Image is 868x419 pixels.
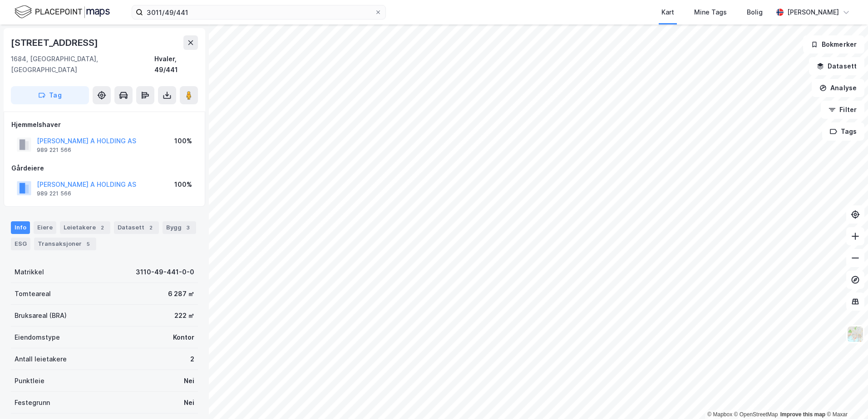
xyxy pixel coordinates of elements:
button: Tags [822,122,864,141]
div: Nei [184,375,194,386]
div: Nei [184,397,194,408]
div: 5 [84,239,93,248]
div: Kontor [173,332,194,343]
div: 2 [98,223,107,232]
div: Mine Tags [694,7,727,18]
div: Hvaler, 49/441 [154,54,198,75]
div: Gårdeiere [11,163,197,174]
div: Bygg [163,221,196,234]
div: Bruksareal (BRA) [15,310,67,321]
div: 989 221 566 [37,146,71,154]
button: Analyse [812,79,864,97]
input: Søk på adresse, matrikkel, gårdeiere, leietakere eller personer [143,5,375,19]
button: Filter [821,101,864,119]
div: 2 [146,223,155,232]
div: Kart [661,7,674,18]
div: [PERSON_NAME] [787,7,839,18]
div: [STREET_ADDRESS] [11,35,100,50]
div: Datasett [114,221,159,234]
img: logo.f888ab2527a4732fd821a326f86c7f29.svg [15,4,110,20]
div: Tomteareal [15,288,51,299]
a: Improve this map [780,411,825,418]
div: Leietakere [60,221,110,234]
div: Bolig [747,7,763,18]
div: 3 [183,223,192,232]
button: Datasett [809,57,864,75]
div: Eiendomstype [15,332,60,343]
iframe: Chat Widget [823,375,868,419]
img: Z [847,326,864,343]
div: Transaksjoner [34,238,96,250]
div: 1684, [GEOGRAPHIC_DATA], [GEOGRAPHIC_DATA] [11,54,154,75]
div: Festegrunn [15,397,50,408]
div: 3110-49-441-0-0 [136,267,194,278]
div: 100% [174,179,192,190]
button: Bokmerker [803,35,864,54]
div: 2 [190,354,194,365]
div: 222 ㎡ [174,310,194,321]
div: Antall leietakere [15,354,67,365]
div: ESG [11,238,30,250]
a: OpenStreetMap [734,411,778,418]
div: Eiere [34,221,56,234]
div: Matrikkel [15,267,44,278]
div: 100% [174,136,192,146]
button: Tag [11,86,89,104]
div: 6 287 ㎡ [168,288,194,299]
div: Hjemmelshaver [11,119,197,130]
a: Mapbox [707,411,732,418]
div: Info [11,221,30,234]
div: Punktleie [15,375,44,386]
div: 989 221 566 [37,190,71,197]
